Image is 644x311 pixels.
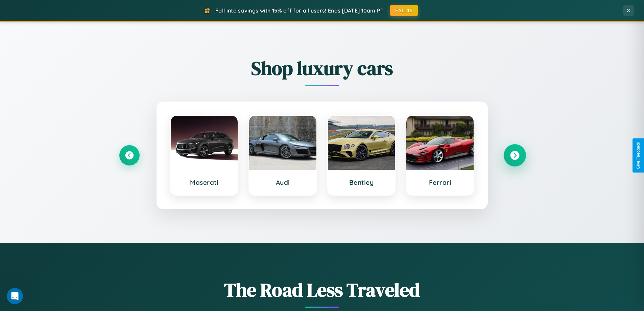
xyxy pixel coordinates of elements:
[119,55,525,81] h2: Shop luxury cars
[177,178,231,186] h3: Maserati
[119,277,525,303] h1: The Road Less Traveled
[413,178,467,186] h3: Ferrari
[256,178,310,186] h3: Audi
[7,288,23,304] iframe: Intercom live chat
[636,142,641,169] div: Give Feedback
[390,5,418,16] button: FALL15
[215,7,385,14] span: Fall into savings with 15% off for all users! Ends [DATE] 10am PT.
[335,178,388,186] h3: Bentley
